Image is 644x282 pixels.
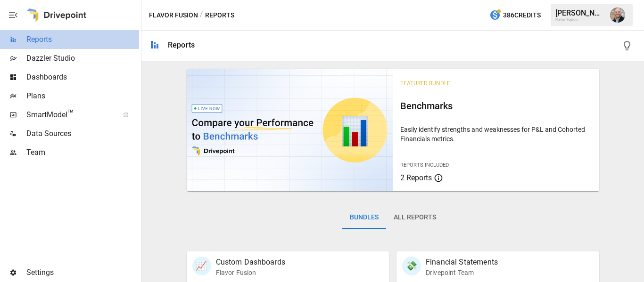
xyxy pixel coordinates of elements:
div: 💸 [402,257,421,275]
span: 386 Credits [503,9,541,21]
div: Reports [168,40,195,49]
h6: Benchmarks [400,98,592,113]
span: Data Sources [26,128,139,139]
span: Settings [26,267,139,278]
p: Flavor Fusion [216,268,286,277]
p: Financial Statements [426,257,498,268]
button: 386Credits [486,7,545,24]
div: [PERSON_NAME] [555,8,604,17]
p: Easily identify strengths and weaknesses for P&L and Cohorted Financials metrics. [400,125,592,144]
img: Dustin Jacobson [610,8,625,23]
span: 2 Reports [400,173,432,182]
span: Reports Included [400,162,449,168]
img: video thumbnail [187,69,393,191]
span: Dazzler Studio [26,53,139,64]
button: Bundles [342,206,386,229]
span: Plans [26,90,139,102]
span: SmartModel [26,109,113,121]
div: 📈 [192,257,211,275]
span: Featured Bundle [400,80,450,87]
div: / [200,9,203,21]
button: All Reports [386,206,444,229]
span: Reports [26,34,139,45]
span: ™ [67,108,74,120]
div: Flavor Fusion [555,17,604,22]
span: Team [26,147,139,158]
span: Dashboards [26,72,139,83]
p: Drivepoint Team [426,268,498,277]
button: Flavor Fusion [149,9,198,21]
p: Custom Dashboards [216,257,286,268]
button: Dustin Jacobson [604,2,631,28]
